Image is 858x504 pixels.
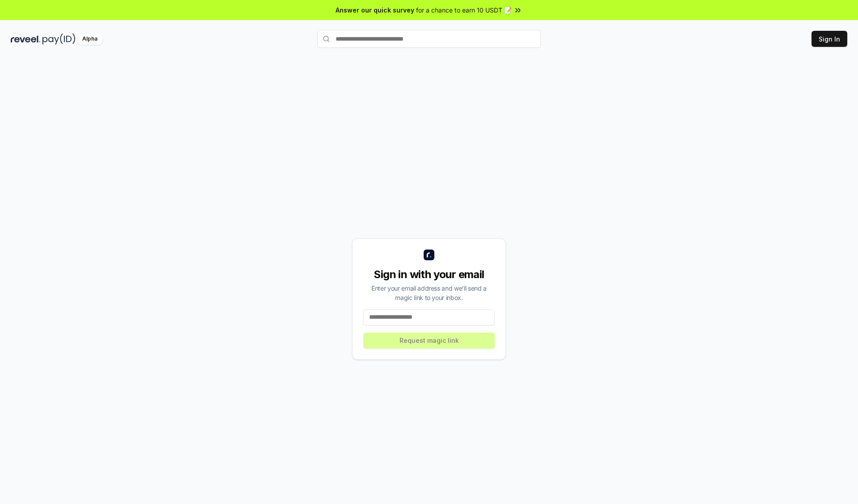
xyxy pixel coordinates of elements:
img: logo_small [424,250,434,260]
img: pay_id [42,33,76,45]
div: Enter your email address and we’ll send a magic link to your inbox. [363,283,495,302]
img: reveel_dark [11,33,41,45]
span: Answer our quick survey [336,5,414,15]
div: Sign in with your email [363,267,495,282]
span: for a chance to earn 10 USDT 📝 [416,5,512,15]
button: Sign In [812,31,847,47]
div: Alpha [77,33,102,45]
